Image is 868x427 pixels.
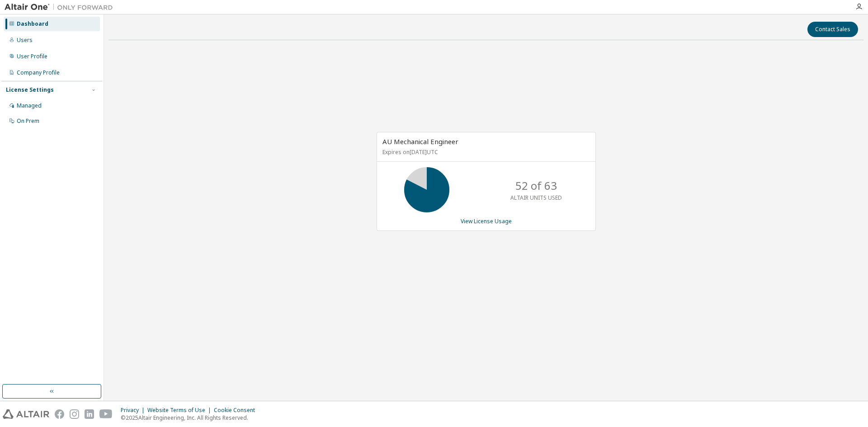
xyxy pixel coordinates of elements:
p: 52 of 63 [515,178,557,193]
div: License Settings [6,86,54,94]
p: © 2025 Altair Engineering, Inc. All Rights Reserved. [121,414,260,422]
div: On Prem [17,117,39,125]
img: altair_logo.svg [3,409,49,419]
span: AU Mechanical Engineer [382,137,458,146]
img: linkedin.svg [85,409,94,419]
p: Expires on [DATE] UTC [382,148,588,156]
div: Cookie Consent [214,407,260,414]
div: Managed [17,102,42,109]
div: Privacy [121,407,147,414]
div: Dashboard [17,20,48,28]
div: Users [17,37,33,44]
img: youtube.svg [99,409,113,419]
img: Altair One [5,3,118,12]
div: User Profile [17,53,47,60]
button: Contact Sales [807,22,858,37]
a: View License Usage [461,217,512,225]
img: instagram.svg [70,409,79,419]
p: ALTAIR UNITS USED [510,194,562,202]
div: Company Profile [17,69,60,76]
div: Website Terms of Use [147,407,214,414]
img: facebook.svg [55,409,64,419]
